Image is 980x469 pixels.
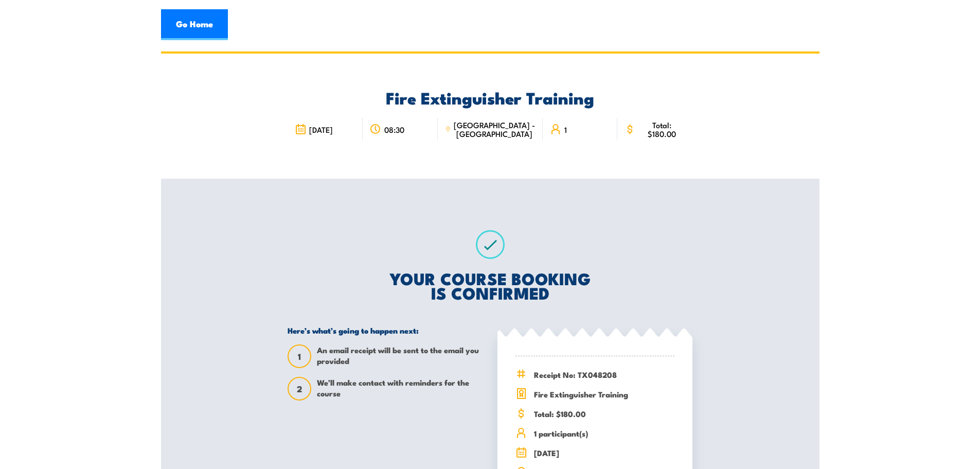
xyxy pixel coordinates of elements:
a: Go Home [161,9,228,40]
span: 2 [289,384,310,394]
h2: Fire Extinguisher Training [288,90,692,105]
span: An email receipt will be sent to the email you provided [317,344,483,368]
span: 08:30 [384,125,404,134]
span: Total: $180.00 [534,408,674,420]
span: Total: $180.00 [638,120,685,138]
span: Fire Extinguisher Training [534,388,674,400]
span: [DATE] [534,447,674,459]
span: [GEOGRAPHIC_DATA] - [GEOGRAPHIC_DATA] [454,120,536,138]
span: Receipt No: TX048208 [534,369,674,380]
h2: YOUR COURSE BOOKING IS CONFIRMED [288,271,692,300]
h5: Here’s what’s going to happen next: [288,325,483,335]
span: 1 [564,125,567,134]
span: 1 participant(s) [534,427,674,439]
span: [DATE] [309,125,333,134]
span: 1 [289,351,310,362]
span: We’ll make contact with reminders for the course [317,377,483,401]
